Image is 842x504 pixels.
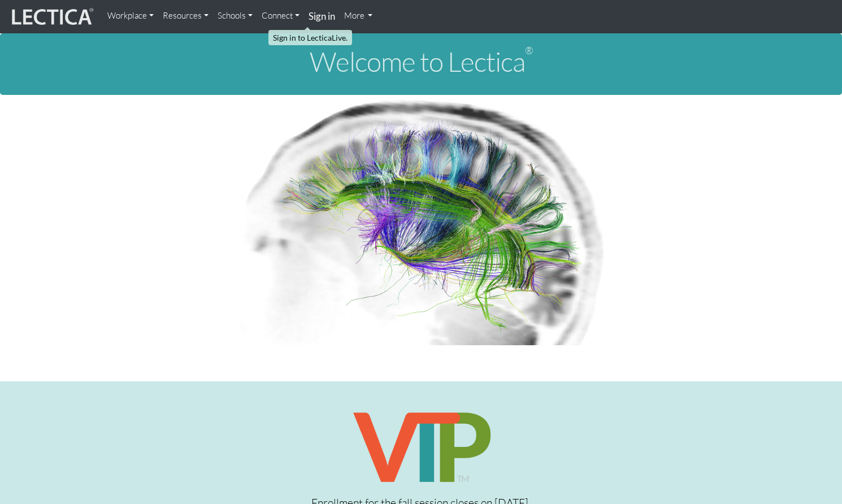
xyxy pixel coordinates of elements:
[340,5,377,27] a: More
[9,6,94,28] img: lecticalive
[304,5,340,29] a: Sign in
[257,5,304,27] a: Connect
[158,5,213,27] a: Resources
[9,47,833,77] h1: Welcome to Lectica
[525,44,533,57] sup: ®
[309,10,335,22] strong: Sign in
[213,5,257,27] a: Schools
[103,5,158,27] a: Workplace
[268,30,352,45] div: Sign in to LecticaLive.
[233,95,609,346] img: Human Connectome Project Image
